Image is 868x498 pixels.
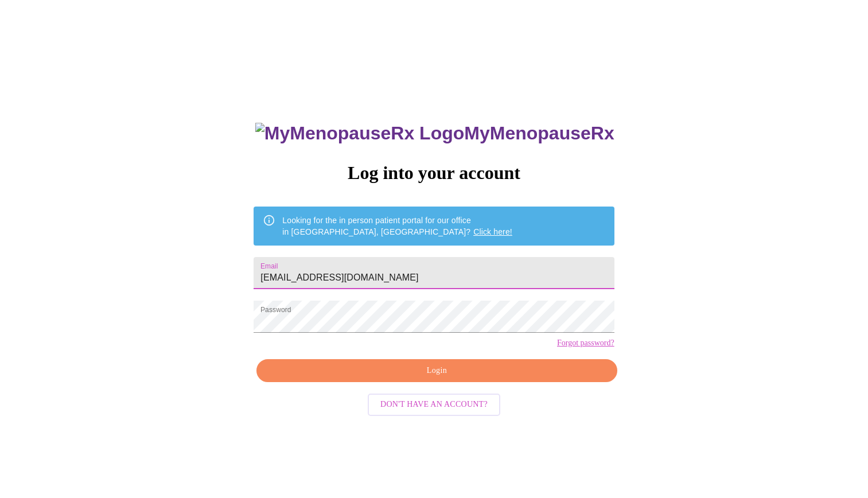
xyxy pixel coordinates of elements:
[270,364,604,378] span: Login
[256,359,617,383] button: Login
[557,339,614,348] a: Forgot password?
[254,162,614,184] h3: Log into your account
[255,123,614,144] h3: MyMenopauseRx
[282,210,512,242] div: Looking for the in person patient portal for our office in [GEOGRAPHIC_DATA], [GEOGRAPHIC_DATA]?
[255,123,464,144] img: MyMenopauseRx Logo
[380,398,488,412] span: Don't have an account?
[368,394,500,416] button: Don't have an account?
[365,399,503,408] a: Don't have an account?
[473,227,512,236] a: Click here!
